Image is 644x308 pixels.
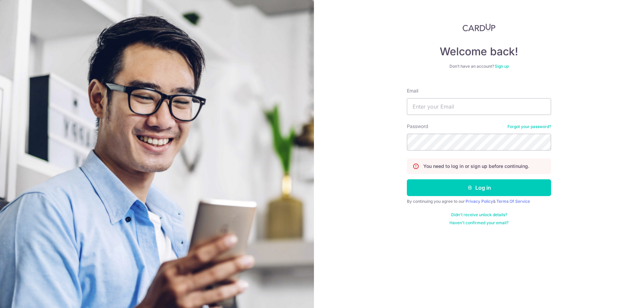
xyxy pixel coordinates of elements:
[495,64,509,69] a: Sign up
[496,199,530,204] a: Terms Of Service
[407,45,551,58] h4: Welcome back!
[407,179,551,196] button: Log in
[407,98,551,115] input: Enter your Email
[407,87,418,94] label: Email
[407,123,428,130] label: Password
[451,212,507,218] a: Didn't receive unlock details?
[507,124,551,129] a: Forgot your password?
[463,23,495,32] img: CardUp Logo
[407,199,551,204] div: By continuing you agree to our &
[423,163,529,170] p: You need to log in or sign up before continuing.
[466,199,493,204] a: Privacy Policy
[449,220,508,226] a: Haven't confirmed your email?
[407,64,551,69] div: Don’t have an account?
